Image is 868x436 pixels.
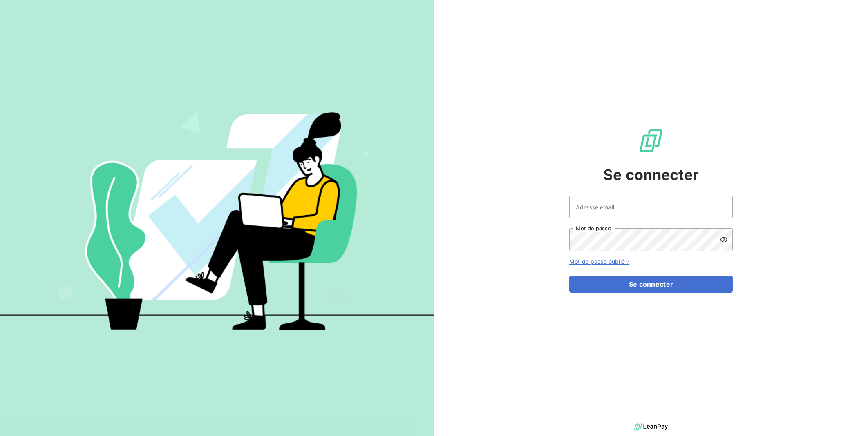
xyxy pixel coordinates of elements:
[569,258,629,265] a: Mot de passe oublié ?
[638,128,664,154] img: Logo LeanPay
[569,276,733,293] button: Se connecter
[634,420,668,433] img: logo
[569,196,733,218] input: placeholder
[603,164,699,186] span: Se connecter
